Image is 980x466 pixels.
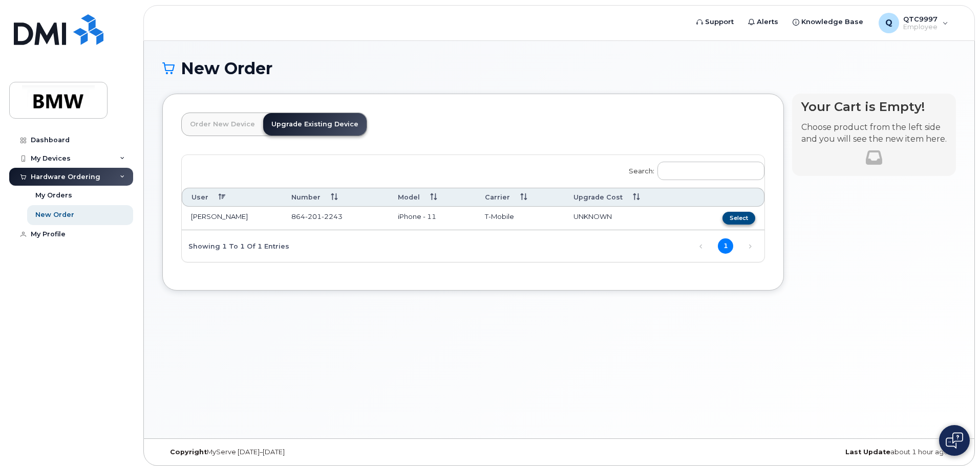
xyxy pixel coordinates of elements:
h4: Your Cart is Empty! [801,100,947,114]
span: 201 [305,212,322,220]
button: Select [722,212,755,225]
input: Search: [657,162,764,180]
div: Showing 1 to 1 of 1 entries [182,237,289,254]
th: Model: activate to sort column ascending [389,188,476,207]
strong: Last Update [845,448,890,456]
td: iPhone - 11 [389,207,476,230]
a: 1 [718,238,733,254]
td: [PERSON_NAME] [182,207,282,230]
div: about 1 hour ago [691,448,956,456]
th: Upgrade Cost: activate to sort column ascending [564,188,688,207]
span: 864 [291,212,343,220]
label: Search: [622,155,764,184]
a: Upgrade Existing Device [263,113,367,136]
div: MyServe [DATE]–[DATE] [162,448,427,456]
p: Choose product from the left side and you will see the new item here. [801,122,947,145]
strong: Copyright [170,448,207,456]
span: UNKNOWN [573,212,612,220]
th: Number: activate to sort column ascending [282,188,389,207]
a: Previous [693,239,709,254]
a: Next [742,239,758,254]
span: 2243 [322,212,343,220]
h1: New Order [162,59,956,77]
td: T-Mobile [476,207,564,230]
a: Order New Device [182,113,263,136]
th: Carrier: activate to sort column ascending [476,188,564,207]
th: User: activate to sort column descending [182,188,282,207]
img: Open chat [946,432,963,449]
